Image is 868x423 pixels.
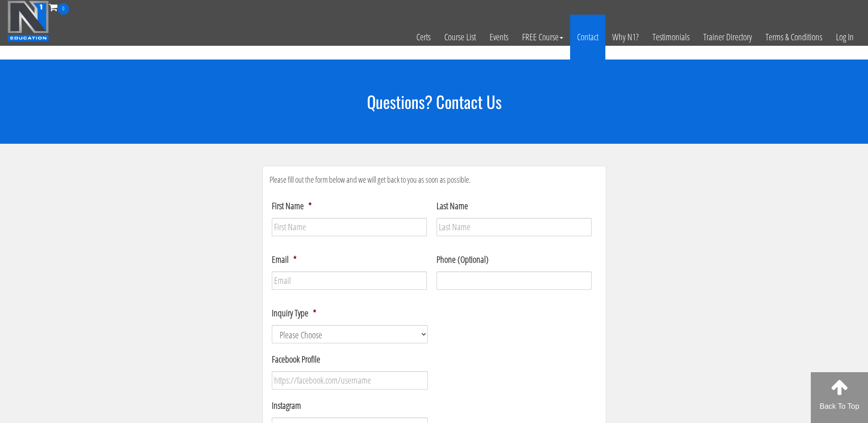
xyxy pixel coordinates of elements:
label: Inquiry Type [272,307,316,319]
label: Facebook Profile [272,353,320,365]
a: Certs [410,15,437,60]
a: Course List [437,15,483,60]
input: First Name [272,218,427,236]
a: 0 [49,1,69,13]
a: FREE Course [515,15,570,60]
a: Contact [570,15,605,60]
img: n1-education [7,0,49,42]
label: First Name [272,200,312,212]
a: Events [483,15,515,60]
span: 0 [58,3,69,15]
a: Trainer Directory [696,15,759,60]
label: Phone (Optional) [437,254,489,266]
a: Terms & Conditions [759,15,829,60]
input: Last Name [437,218,592,236]
a: Testimonials [646,15,696,60]
input: https://facebook.com/username [272,371,428,390]
label: Email [272,254,297,266]
label: Last Name [437,200,468,212]
input: Email [272,271,427,290]
h4: Please fill out the form below and we will get back to you as soon as possible. [270,175,599,184]
label: Instagram [272,400,301,412]
a: Why N1? [605,15,646,60]
a: Log In [829,15,861,60]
